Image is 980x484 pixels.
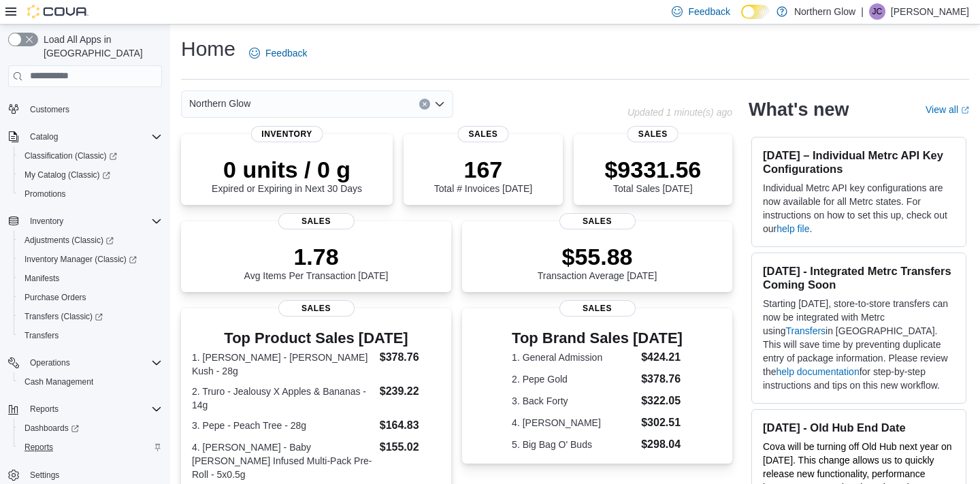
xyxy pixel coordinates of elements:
span: Customers [30,104,69,115]
span: Sales [278,213,355,229]
span: Manifests [19,270,162,287]
span: Transfers (Classic) [24,311,103,322]
span: Sales [278,300,355,317]
p: Starting [DATE], store-to-store transfers can now be integrated with Metrc using in [GEOGRAPHIC_D... [763,297,955,392]
p: 167 [434,156,532,183]
span: Reports [24,442,53,453]
a: Adjustments (Classic) [19,232,119,248]
span: Adjustments (Classic) [19,232,162,248]
span: Sales [559,300,636,317]
span: Purchase Orders [24,292,86,303]
dt: 1. General Admission [512,351,636,364]
dd: $378.76 [641,371,683,387]
button: Operations [24,355,76,371]
dt: 3. Back Forty [512,394,636,408]
button: Purchase Orders [14,288,167,307]
span: Transfers [24,330,59,341]
button: Operations [3,353,167,372]
span: Settings [24,466,162,483]
p: | [861,3,864,20]
button: Open list of options [434,99,445,110]
button: Customers [3,99,167,119]
div: Expired or Expiring in Next 30 Days [212,156,362,194]
dt: 1. [PERSON_NAME] - [PERSON_NAME] Kush - 28g [192,351,374,378]
span: Catalog [30,131,58,142]
dd: $424.21 [641,349,683,366]
p: Individual Metrc API key configurations are now available for all Metrc states. For instructions ... [763,181,955,236]
span: Feedback [265,46,307,60]
span: Sales [559,213,636,229]
button: Clear input [419,99,430,110]
dt: 5. Big Bag O' Buds [512,438,636,451]
dt: 2. Pepe Gold [512,372,636,386]
span: Load All Apps in [GEOGRAPHIC_DATA] [38,33,162,60]
span: Sales [457,126,508,142]
h3: [DATE] – Individual Metrc API Key Configurations [763,148,955,176]
dd: $378.76 [380,349,440,366]
a: View allExternal link [926,104,969,115]
p: $55.88 [538,243,657,270]
p: Northern Glow [794,3,855,20]
span: Adjustments (Classic) [24,235,114,246]
p: Updated 1 minute(s) ago [627,107,732,118]
dd: $164.83 [380,417,440,434]
dt: 2. Truro - Jealousy X Apples & Bananas - 14g [192,385,374,412]
div: Transaction Average [DATE] [538,243,657,281]
span: Classification (Classic) [24,150,117,161]
span: Dashboards [24,423,79,434]
button: Reports [24,401,64,417]
a: Inventory Manager (Classic) [14,250,167,269]
span: Sales [627,126,679,142]
a: Transfers [785,325,826,336]
h3: Top Product Sales [DATE] [192,330,440,346]
dt: 3. Pepe - Peach Tree - 28g [192,419,374,432]
span: My Catalog (Classic) [19,167,162,183]
span: Transfers (Classic) [19,308,162,325]
p: 0 units / 0 g [212,156,362,183]
span: Inventory [250,126,323,142]
button: Transfers [14,326,167,345]
a: Inventory Manager (Classic) [19,251,142,268]
span: Manifests [24,273,59,284]
dd: $155.02 [380,439,440,455]
button: Catalog [24,129,63,145]
a: My Catalog (Classic) [14,165,167,184]
dt: 4. [PERSON_NAME] - Baby [PERSON_NAME] Infused Multi-Pack Pre-Roll - 5x0.5g [192,440,374,481]
div: Avg Items Per Transaction [DATE] [244,243,389,281]
a: Customers [24,101,75,118]
span: Classification (Classic) [19,148,162,164]
dd: $239.22 [380,383,440,400]
p: [PERSON_NAME] [891,3,969,20]
a: Promotions [19,186,71,202]
button: Reports [14,438,167,457]
a: help documentation [776,366,859,377]
span: Promotions [19,186,162,202]
button: Inventory [3,212,167,231]
span: Transfers [19,327,162,344]
div: Jesse Cettina [869,3,885,20]
dd: $322.05 [641,393,683,409]
a: My Catalog (Classic) [19,167,116,183]
button: Inventory [24,213,69,229]
span: Northern Glow [189,95,250,112]
span: Inventory [30,216,63,227]
span: Inventory [24,213,162,229]
a: Settings [24,467,65,483]
a: Transfers (Classic) [14,307,167,326]
h2: What's new [749,99,849,120]
span: Reports [24,401,162,417]
a: Transfers (Classic) [19,308,108,325]
dd: $302.51 [641,415,683,431]
div: Total # Invoices [DATE] [434,156,532,194]
h3: Top Brand Sales [DATE] [512,330,683,346]
a: Transfers [19,327,64,344]
dt: 4. [PERSON_NAME] [512,416,636,430]
h3: [DATE] - Old Hub End Date [763,421,955,434]
span: Purchase Orders [19,289,162,306]
a: Manifests [19,270,65,287]
span: Reports [19,439,162,455]
span: Operations [30,357,70,368]
a: Purchase Orders [19,289,92,306]
button: Promotions [14,184,167,204]
p: $9331.56 [604,156,701,183]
